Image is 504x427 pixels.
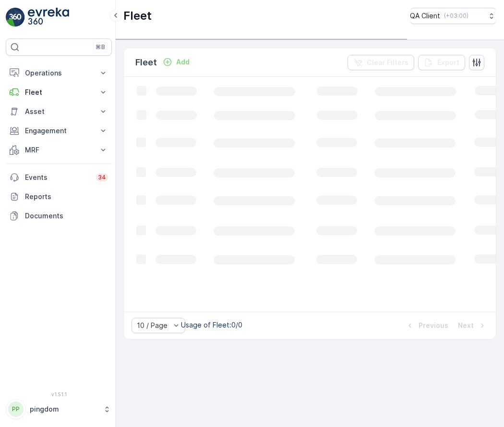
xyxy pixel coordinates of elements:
[25,126,93,136] p: Engagement
[410,11,440,21] p: QA Client
[6,399,112,419] button: PPpingdom
[348,55,414,70] button: Clear Filters
[6,8,25,27] img: logo
[159,56,193,68] button: Add
[30,404,98,414] p: pingdom
[404,320,449,331] button: Previous
[419,321,448,330] p: Previous
[8,402,24,417] div: PP
[25,68,93,78] p: Operations
[444,12,468,20] p: ( +03:00 )
[367,58,408,67] p: Clear Filters
[6,121,112,140] button: Engagement
[6,206,112,226] a: Documents
[6,140,112,160] button: MRF
[457,320,488,331] button: Next
[6,102,112,121] button: Asset
[96,43,105,51] p: ⌘B
[25,211,108,221] p: Documents
[6,168,112,187] a: Events34
[25,173,90,182] p: Events
[25,145,93,155] p: MRF
[181,320,242,330] p: Usage of Fleet : 0/0
[437,58,459,67] p: Export
[418,55,465,70] button: Export
[6,63,112,83] button: Operations
[135,56,157,69] p: Fleet
[25,192,108,201] p: Reports
[28,8,69,27] img: logo_light-DOdMpM7g.png
[410,8,496,24] button: QA Client(+03:00)
[458,321,474,330] p: Next
[6,83,112,102] button: Fleet
[123,8,152,24] p: Fleet
[6,391,112,397] span: v 1.51.1
[25,107,93,116] p: Asset
[25,88,93,97] p: Fleet
[6,187,112,206] a: Reports
[98,174,106,181] p: 34
[176,57,190,67] p: Add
